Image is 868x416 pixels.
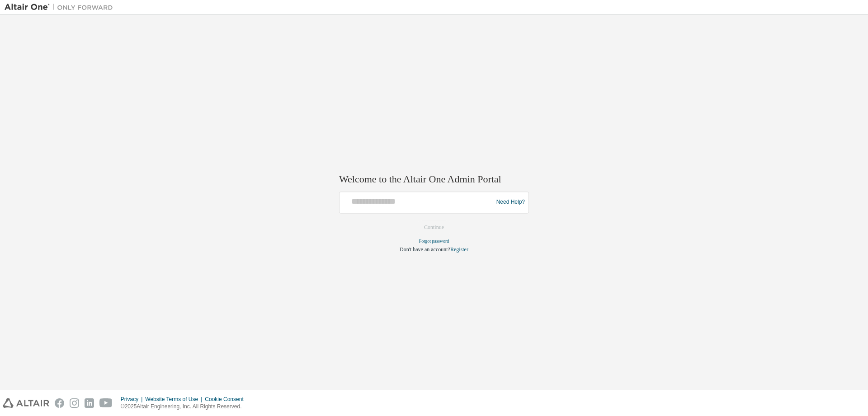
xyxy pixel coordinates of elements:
[145,396,205,403] div: Website Terms of Use
[400,246,450,253] span: Don't have an account?
[205,396,249,403] div: Cookie Consent
[5,3,118,12] img: Altair One
[70,398,79,408] img: instagram.svg
[419,239,449,244] a: Forgot password
[85,398,94,408] img: linkedin.svg
[121,396,145,403] div: Privacy
[339,173,529,186] h2: Welcome to the Altair One Admin Portal
[99,398,113,408] img: youtube.svg
[496,202,525,203] a: Need Help?
[3,398,49,408] img: altair_logo.svg
[55,398,64,408] img: facebook.svg
[121,403,249,411] p: © 2025 Altair Engineering, Inc. All Rights Reserved.
[450,246,468,253] a: Register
